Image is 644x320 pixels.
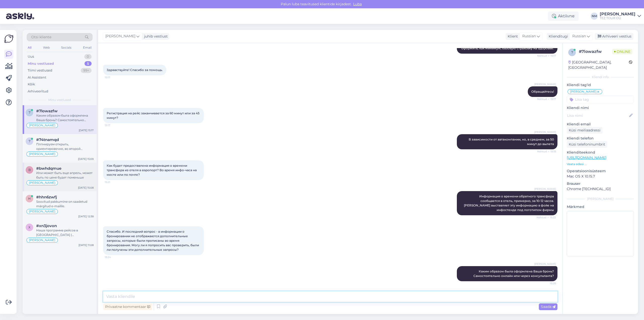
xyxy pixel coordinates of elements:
[36,195,57,199] span: #hhn6zwfj
[567,122,634,127] p: Kliendi email
[85,61,92,66] div: 5
[567,174,634,179] p: Mac OS X 10.15.7
[36,224,57,228] span: #xn3jovon
[567,155,606,160] a: [URL][DOMAIN_NAME]
[36,199,94,208] div: Soovitud pakkumine on saadetud märgitud e-mailile.
[568,60,629,70] div: [GEOGRAPHIC_DATA], [GEOGRAPHIC_DATA]
[36,113,94,122] div: Каким образом была оформлена Ваша бронь? Самостоятельно онлайн или через консультанта?
[107,230,200,252] span: Спасибо. И последний вопрос - в информации о бронировании не отображаются дополнительные запросы,...
[600,12,635,16] div: [PERSON_NAME]
[572,33,586,39] span: Russian
[571,50,573,54] span: 7
[28,75,46,80] div: AI Assistent
[36,171,94,180] div: Или может быть еще апрель, может быть по цене будет поменьше
[352,2,363,6] span: Luba
[29,239,55,242] span: [PERSON_NAME]
[78,215,94,218] div: [DATE] 12:38
[567,136,634,141] p: Kliendi telefon
[29,139,30,143] span: 7
[29,153,55,156] span: [PERSON_NAME]
[531,90,554,93] span: Обращайтесь!
[78,186,94,190] div: [DATE] 15:08
[537,216,556,219] span: Nähtud ✓ 15:22
[36,228,94,237] div: Наша программа рейсов в [GEOGRAPHIC_DATA] ( [GEOGRAPHIC_DATA] ) уже закончена.
[28,197,31,200] span: h
[107,68,163,72] span: Здравствуйте! Спасибо за помощь.
[537,54,556,58] span: Nähtud ✓ 15:17
[28,68,52,73] div: Tiimi vestlused
[591,13,598,20] div: NM
[567,186,634,192] p: Chrome [TECHNICAL_ID]
[534,262,556,266] span: [PERSON_NAME]
[547,34,568,39] div: Klienditugi
[79,128,94,132] div: [DATE] 15:17
[567,197,634,201] div: [PERSON_NAME]
[464,194,555,212] span: Информация о времени обратного трансфера сообщается в отель, примерно, за 10-12 часов. [PERSON_NA...
[534,130,556,134] span: [PERSON_NAME]
[36,109,58,113] span: #7lowazfw
[469,137,555,146] span: В зависимости от автакомпании, но, в среднем, за 50 минут до вылета
[82,44,93,51] div: Email
[567,75,634,79] div: Kliendi info
[28,168,31,172] span: b
[537,97,556,101] span: Nähtud ✓ 15:17
[78,243,94,247] div: [DATE] 11:08
[105,180,124,184] span: 15:21
[579,49,612,55] div: # 7lowazfw
[506,34,518,39] div: Klient
[31,34,51,40] span: Otsi kliente
[541,304,555,309] span: Saada
[29,124,55,127] span: [PERSON_NAME]
[29,111,30,114] span: 7
[4,34,14,44] img: Askly Logo
[567,204,634,209] p: Märkmed
[28,61,54,66] div: Minu vestlused
[567,181,634,186] p: Brauser
[48,98,71,102] span: Minu vestlused
[29,181,55,184] span: [PERSON_NAME]
[567,113,628,118] input: Lisa nimi
[522,33,536,39] span: Russian
[28,82,35,87] div: Kõik
[567,168,634,174] p: Operatsioonisüsteem
[600,16,635,20] div: TEZ TOUR OÜ
[28,225,30,229] span: x
[567,96,634,103] input: Lisa tag
[29,210,55,213] span: [PERSON_NAME]
[36,142,94,151] div: Плпнируем открыть, ориентировочно, во второй половине сентября.
[78,157,94,161] div: [DATE] 15:09
[60,44,72,51] div: Socials
[84,54,92,59] div: 0
[567,105,634,111] p: Kliendi nimi
[567,150,634,155] p: Klienditeekond
[42,44,51,51] div: Web
[105,255,124,259] span: 15:24
[28,89,48,94] div: Arhiveeritud
[567,162,634,166] p: Vaata edasi ...
[103,303,152,310] div: Privaatne kommentaar
[105,123,124,127] span: 15:17
[107,111,200,120] span: Регистрация на рейс заканчивается за 60 минут или за 45 минут?
[142,34,168,39] div: juhib vestlust
[27,44,32,51] div: All
[537,281,556,285] span: 15:26
[600,12,641,20] a: [PERSON_NAME]TEZ TOUR OÜ
[36,166,61,171] span: #bwhdqmue
[537,150,556,153] span: Nähtud ✓ 15:18
[36,137,59,142] span: #74tnamqd
[107,164,197,176] span: Как будет предоставлена информация о времени трансфера из отеля в аэропорт? Во время инфо-часа на...
[548,12,579,21] div: Aktiivne
[534,187,556,191] span: [PERSON_NAME]
[567,82,634,88] p: Kliendi tag'id
[105,33,135,39] span: [PERSON_NAME]
[567,141,607,148] div: Küsi telefoninumbrit
[595,33,633,40] div: Arhiveeri vestlus
[28,54,34,59] div: Uus
[473,269,555,278] span: Каким образом была оформлена Ваша бронь? Самостоятельно онлайн или через консультанта?
[570,90,596,93] span: [PERSON_NAME]
[534,82,556,86] span: [PERSON_NAME]
[81,68,92,73] div: 99+
[105,76,124,79] span: 15:17
[567,127,602,134] div: Küsi meiliaadressi
[612,49,632,54] span: Online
